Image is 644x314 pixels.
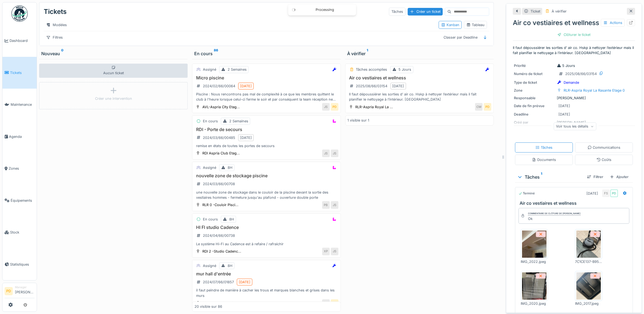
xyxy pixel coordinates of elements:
a: Équipements [2,185,37,217]
div: 1 visible sur 1 [348,118,369,123]
div: Piscine : Nous rencontrons pas mal de complexité à ce que les membres quittent le club à l'heure ... [194,92,338,102]
div: Voir tous les détails [554,123,596,130]
div: Ticket [530,9,540,14]
div: RLR-Aspria Royal La ... [356,104,393,110]
a: Maintenance [2,89,37,121]
div: [PERSON_NAME] [514,95,634,101]
span: Stock [10,230,34,235]
div: IMG_2017.jpeg [575,301,602,306]
a: Statistiques [2,248,37,281]
div: Zone [514,88,555,93]
div: Créer un ticket [408,8,443,15]
h3: RDI - Porte de secours [194,127,338,132]
div: Aucun ticket [39,64,188,78]
div: Priorité [514,63,555,68]
div: JS [322,150,330,157]
div: IMG_2020.jpeg [521,301,548,306]
h3: Air co vestiaires et wellness [520,201,630,206]
sup: 1 [367,50,368,57]
div: Commentaire de clôture de [PERSON_NAME] [528,212,580,216]
div: JS [322,103,330,111]
div: 2 Semaines [229,119,248,124]
div: Filtres [44,33,65,41]
a: Stock [2,216,37,248]
div: RDI 0 -Hall d'entrée [202,300,235,306]
div: Documents [532,157,556,162]
div: 7C1CE137-B956-4372-B87C-16A18F649577.jpeg [575,259,602,264]
div: Deadline [514,112,555,117]
div: CM [475,103,483,111]
div: il faut peindre de manière à cacher les trous et marques blanches et grises dans les murs [194,288,338,298]
div: Date de fin prévue [514,103,555,108]
div: Modèles [44,21,69,29]
span: Statistiques [10,262,34,267]
div: 2024/03/66/00708 [203,181,235,186]
div: Coûts [596,157,612,162]
div: À vérifier [552,9,567,14]
div: JS [331,201,338,209]
div: Tâches [389,8,406,15]
span: Agenda [9,134,34,139]
div: Assigné [203,263,216,268]
div: 8H [229,217,234,222]
div: FC [322,299,330,307]
div: Air co vestiaires et wellness [513,18,635,28]
div: 2025/08/66/03154 [565,71,597,76]
div: En cours [194,50,338,57]
div: Tâches [517,174,583,180]
div: PB [322,201,330,209]
div: [DATE] [239,279,250,285]
div: XP [322,248,330,255]
div: Responsable [514,95,555,101]
a: Dashboard [2,25,37,57]
div: PD [484,103,491,111]
div: À vérifier [347,50,492,57]
div: Processing [299,8,351,12]
div: remise en états de toutes les portes de secours [194,143,338,148]
div: Tableau [466,22,485,27]
div: 2024/04/66/00738 [203,233,235,238]
li: PD [5,287,13,295]
div: Tâches accomplies [356,67,387,72]
div: Tickets [44,5,67,19]
div: Demande [564,80,579,85]
div: FS [602,189,610,197]
div: une nouvelle zone de stockage dans le couloir de la piscine devant la sortie des vestiaires homme... [194,190,338,200]
div: Terminé [519,191,535,196]
a: Zones [2,153,37,185]
div: Type de ticket [514,80,555,85]
div: JS [331,248,338,255]
img: ercl6z64l3m1cpnp53lmgfgc8uff [522,231,546,258]
div: 2024/02/66/00064 [203,83,235,89]
li: [PERSON_NAME] [15,285,34,297]
div: 2024/03/66/00485 [203,135,235,140]
div: Le système Hi-Fi au Cadence est à refaire / rafraichir [194,241,338,247]
span: Zones [9,166,34,171]
a: Tickets [2,57,37,89]
div: Actions [601,19,625,27]
div: 20 visible sur 86 [194,304,222,309]
span: Équipements [11,198,34,203]
div: [DATE] [586,191,598,196]
img: hxo86fvi6q5qo4jopa93zpyzqokt [522,272,546,300]
div: Clôturer le ticket [555,31,593,38]
div: Communications [588,145,621,150]
div: Manager [15,285,34,289]
div: RLR-Aspria Royal La Rasante Etage 0 [564,88,625,93]
div: Assigné [203,67,216,72]
div: RDI Aspria Club Etag... [202,151,240,156]
div: IMG_2022.jpeg [521,259,548,264]
h3: HI FI studio Cadence [194,225,338,230]
div: En cours [203,119,218,124]
div: PD [610,189,618,197]
a: PD Manager[PERSON_NAME] [5,285,34,298]
span: Dashboard [10,38,34,43]
span: Maintenance [11,102,34,107]
div: Ok [528,216,580,221]
div: PD [331,103,338,111]
h3: Micro piscine [194,75,338,80]
h3: nouvelle zone de stockage piscine [194,173,338,178]
span: Tickets [10,70,34,75]
div: 5 Jours [557,63,575,68]
p: Il faut dépoussiérer les sorties d’ air co. Hskp à nettoyer l’extérieur mais il fait planifier le... [513,45,635,55]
